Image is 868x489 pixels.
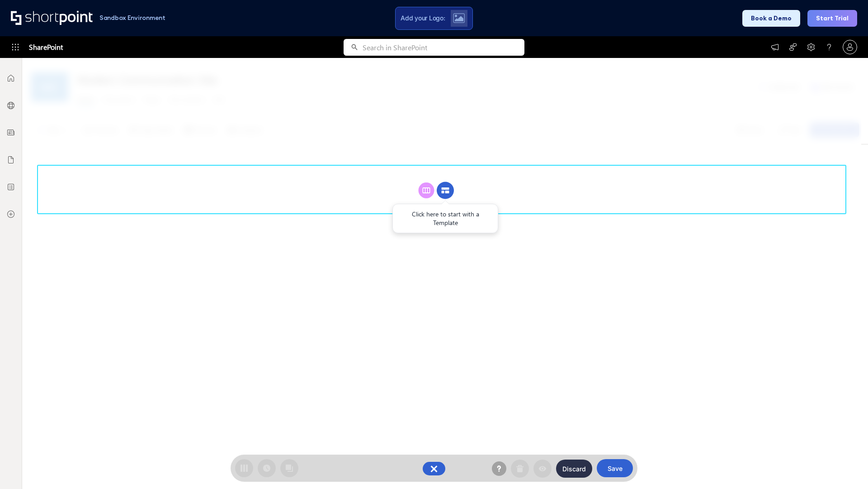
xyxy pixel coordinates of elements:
[556,460,592,478] button: Discard
[401,14,445,22] span: Add your Logo:
[823,446,868,489] iframe: Chat Widget
[597,459,633,477] button: Save
[742,10,800,27] button: Book a Demo
[29,36,63,58] span: SharePoint
[453,13,465,23] img: Upload logo
[363,39,524,56] input: Search in SharePoint
[807,10,857,27] button: Start Trial
[99,15,165,20] h1: Sandbox Environment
